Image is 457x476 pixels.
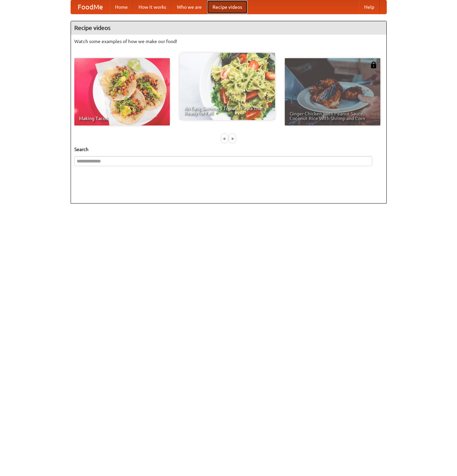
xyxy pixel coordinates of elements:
a: Making Tacos [74,58,170,125]
span: An Easy, Summery Tomato Pasta That's Ready for Fall [184,106,270,115]
h4: Recipe videos [71,21,386,35]
img: 483408.png [370,62,377,68]
h5: Search [74,146,383,153]
div: » [229,134,235,143]
a: Home [110,0,133,14]
a: Recipe videos [207,0,247,14]
div: « [222,134,228,143]
a: FoodMe [71,0,110,14]
a: An Easy, Summery Tomato Pasta That's Ready for Fall [180,53,275,120]
a: Who we are [172,0,207,14]
a: Help [359,0,380,14]
p: Watch some examples of how we make our food! [74,38,383,45]
span: Making Tacos [79,116,165,121]
a: How it works [133,0,172,14]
